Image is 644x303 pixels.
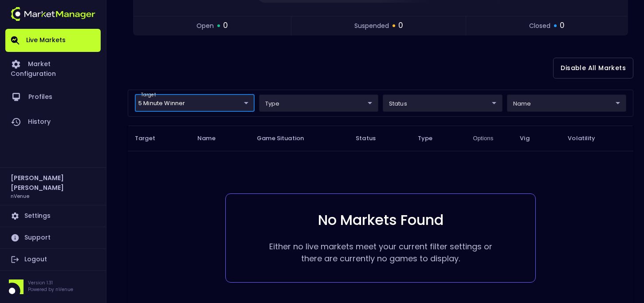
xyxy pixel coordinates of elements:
[553,58,633,79] button: Disable All Markets
[568,134,607,142] span: Volatility
[223,20,228,31] span: 0
[259,94,379,112] div: target
[418,134,444,142] span: Type
[135,134,167,142] span: Target
[257,134,315,142] span: Game Situation
[135,94,255,112] div: target
[261,240,500,264] p: Either no live markets meet your current filter settings or there are currently no games to display.
[196,21,214,31] span: open
[398,20,403,31] span: 0
[5,110,101,134] a: History
[520,134,541,142] span: Vig
[5,249,101,270] a: Logout
[5,279,101,294] div: Version 1.31Powered by nVenue
[261,212,500,228] h6: No Markets Found
[560,20,565,31] span: 0
[5,85,101,110] a: Profiles
[5,52,101,85] a: Market Configuration
[28,279,73,286] p: Version 1.31
[529,21,550,31] span: closed
[141,92,156,98] label: target
[11,7,95,21] img: logo
[354,21,389,31] span: suspended
[5,29,101,52] a: Live Markets
[28,286,73,293] p: Powered by nVenue
[11,193,29,199] h3: nVenue
[466,126,513,151] th: Options
[507,94,627,112] div: target
[11,173,95,193] h2: [PERSON_NAME] [PERSON_NAME]
[356,134,387,142] span: Status
[5,227,101,248] a: Support
[197,134,227,142] span: Name
[5,205,101,227] a: Settings
[383,94,503,112] div: target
